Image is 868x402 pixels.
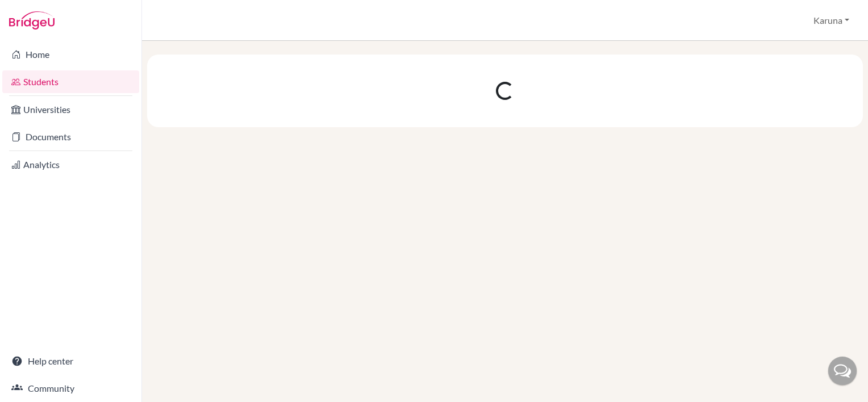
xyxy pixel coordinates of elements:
[9,11,55,30] img: Bridge-U
[2,377,139,400] a: Community
[808,10,854,31] button: Karuna
[2,350,139,372] a: Help center
[2,43,139,66] a: Home
[2,125,139,148] a: Documents
[2,153,139,176] a: Analytics
[2,98,139,121] a: Universities
[2,70,139,93] a: Students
